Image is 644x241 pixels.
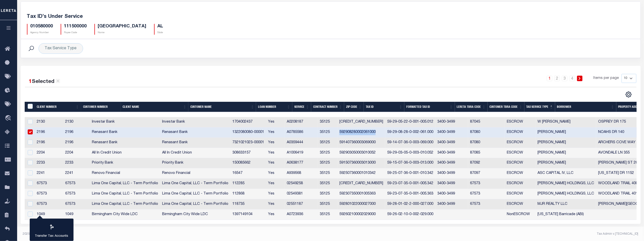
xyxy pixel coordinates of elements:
[90,138,160,148] td: Renasant Bank
[569,76,575,81] a: 4
[90,117,160,127] td: Investar Bank
[230,168,266,179] td: 16547
[64,31,87,35] p: Payee Code
[337,117,385,127] td: [CREDIT_CARD_NUMBER]
[318,127,337,138] td: 35125
[385,158,435,168] td: 59-15-07-36-0-003-013.000
[385,210,435,220] td: 59-26-02-10-0-002-029.000
[435,189,468,199] td: 3400-3499
[535,199,596,210] td: MJR REALTY LLC
[90,199,160,210] td: Lima One Capital, LLC - Term Portfolio
[35,138,63,148] td: 2196
[160,138,230,148] td: Renasant Bank
[90,210,160,220] td: Birmingham City Wide LDC
[160,199,230,210] td: Lima One Capital, LLC - Term Portfolio
[488,102,524,112] th: Customer TBRA Code: activate to sort column ascending
[266,127,285,138] td: Yes
[285,210,318,220] td: A0723936
[468,148,505,158] td: 87085
[404,102,455,112] th: Formatted Tax ID: activate to sort column ascending
[505,189,535,199] td: ESCROW
[160,168,230,179] td: Renovo Financial
[266,117,285,127] td: Yes
[230,199,266,210] td: 118735
[435,138,468,148] td: 3400-3499
[285,168,318,179] td: A939568
[535,117,596,127] td: W [PERSON_NAME]
[344,102,364,112] th: Zip Code: activate to sort column ascending
[29,79,32,84] span: 1
[266,210,285,220] td: Yes
[337,127,385,138] td: 592908280002061000
[505,117,535,127] td: ESCROW
[35,158,63,168] td: 2233
[35,189,63,199] td: 67573
[230,210,266,220] td: 1397149104
[285,179,318,189] td: 02549258
[562,76,567,81] a: 3
[35,210,63,220] td: 1049
[593,76,619,81] span: Items per page
[158,31,163,35] p: State
[505,179,535,189] td: ESCROW
[455,102,488,112] th: LERETA TBRA Code: activate to sort column ascending
[547,76,552,81] a: 1
[468,117,505,127] td: 87045
[505,168,535,179] td: ESCROW
[266,158,285,168] td: Yes
[435,127,468,138] td: 3400-3499
[63,189,90,199] td: 67573
[35,102,81,112] th: Client Number: activate to sort column ascending
[230,127,266,138] td: 1322080080-00001
[505,127,535,138] td: ESCROW
[468,138,505,148] td: 87080
[337,189,385,199] td: 592307350001005363
[468,168,505,179] td: 87097
[337,148,385,158] td: 592903050003010052
[266,148,285,158] td: Yes
[35,199,63,210] td: 67573
[90,148,160,158] td: All In Credit Union
[188,102,256,112] th: Customer Name: activate to sort column ascending
[318,158,337,168] td: 35125
[435,148,468,158] td: 3400-3499
[364,102,404,112] th: Tax ID: activate to sort column ascending
[30,24,53,29] h5: 010580000
[29,78,60,86] div: Selected
[468,158,505,168] td: 87092
[435,117,468,127] td: 3400-3499
[39,43,83,54] div: Tax Service Type
[505,138,535,148] td: ESCROW
[35,117,63,127] td: 2130
[435,168,468,179] td: 3400-3499
[318,168,337,179] td: 35125
[266,199,285,210] td: Yes
[27,14,634,20] h5: Tax ID’s Under Service
[385,179,435,189] td: 59-23-07-35-0-001-005.342
[505,199,535,210] td: ESCROW
[90,179,160,189] td: Lima One Capital, LLC - Term Portfolio
[337,168,385,179] td: 592507360001010342
[160,148,230,158] td: All In Credit Union
[318,199,337,210] td: 35125
[318,189,337,199] td: 35125
[555,102,616,112] th: Borrower: activate to sort column ascending
[435,199,468,210] td: 3400-3499
[90,127,160,138] td: Renasant Bank
[90,189,160,199] td: Lima One Capital, LLC - Term Portfolio
[160,179,230,189] td: Lima One Capital, LLC - Term Portfolio
[63,127,90,138] td: 2196
[318,210,337,220] td: 35125
[334,232,638,236] div: Tax Admin v.[TECHNICAL_ID]
[5,115,13,122] i: travel_explore
[121,102,189,112] th: Client Name: activate to sort column ascending
[30,31,53,35] p: Agency Number
[35,168,63,179] td: 2241
[385,189,435,199] td: 59-23-07-35-0-001-005.363
[35,127,63,138] td: 2196
[535,179,596,189] td: [PERSON_NAME] HOLDINGS, LLC
[385,199,435,210] td: 59-28-01-02-2-000-027.000
[505,148,535,158] td: ESCROW
[35,179,63,189] td: 67573
[230,189,266,199] td: 112868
